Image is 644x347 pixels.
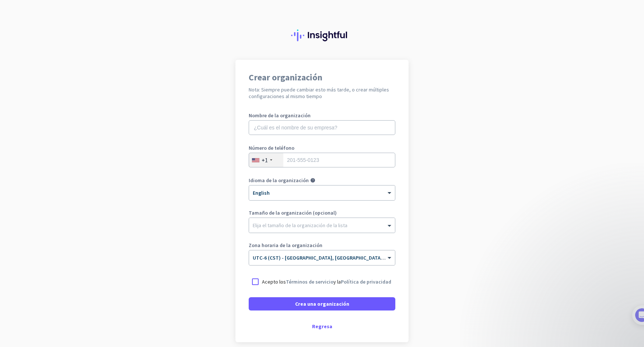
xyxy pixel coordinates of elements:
label: Nombre de la organización [249,113,395,118]
input: 201-555-0123 [249,153,395,167]
label: Tamaño de la organización (opcional) [249,210,395,215]
button: Crea una organización [249,297,395,310]
iframe: Intercom notifications mensaje [493,190,640,343]
a: Términos de servicio [286,278,333,285]
p: Acepto los y la [262,278,391,285]
label: Idioma de la organización [249,178,309,183]
i: help [310,178,315,183]
h2: Nota: Siempre puede cambiar esto más tarde, o crear múltiples configuraciones al mismo tiempo [249,86,395,100]
img: Insightful [291,30,353,41]
h1: Crear organización [249,73,395,82]
div: +1 [262,156,268,164]
label: Zona horaria de la organización [249,243,395,248]
a: Política de privacidad [341,278,391,285]
span: Crea una organización [295,300,349,308]
label: Número de teléfono [249,145,395,150]
div: Regresa [249,324,395,329]
input: ¿Cuál es el nombre de su empresa? [249,120,395,135]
